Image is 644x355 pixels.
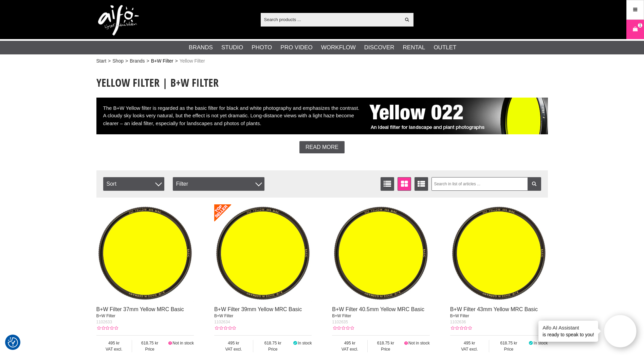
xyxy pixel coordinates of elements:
div: Customer rating: 0 [214,325,236,331]
span: 618.75 [132,340,168,346]
span: > [147,57,149,65]
span: Read more [306,144,338,150]
span: Yellow Filter [180,57,205,65]
span: > [108,57,111,65]
img: Revisit consent button [8,337,18,348]
span: B+W Filter [332,314,351,318]
a: List [381,177,394,191]
a: Window [398,177,411,191]
div: The B+W Yellow filter is regarded as the basic filter for black and white photography and emphasi... [96,98,548,134]
a: Shop [112,57,124,65]
span: B+W Filter [96,314,115,318]
button: Consent Preferences [8,336,18,349]
h4: Aifo AI Assistant [542,324,594,331]
span: In stock [298,341,312,345]
span: Price [253,346,292,352]
a: Rental [403,43,425,52]
span: 1102634 [214,320,230,324]
i: In stock [528,341,534,345]
span: 618.75 [253,340,292,346]
a: B+W Filter 40.5mm Yellow MRC Basic [332,306,424,312]
a: Pro Video [280,43,312,52]
i: Not in stock [403,341,408,345]
img: B+W Filter 37mm Yellow MRC Basic [96,204,194,302]
div: Customer rating: 0 [450,325,472,331]
div: Customer rating: 0 [332,325,354,331]
span: 618.75 [368,340,403,346]
span: B+W Filter [450,314,469,318]
a: Workflow [321,43,356,52]
span: Not in stock [408,341,430,345]
span: VAT excl. [214,346,253,352]
input: Search products ... [261,14,401,24]
img: Yellow Filter 022 B+W [365,98,548,134]
span: 618.75 [489,340,528,346]
span: Price [368,346,403,352]
span: 495 [332,340,367,346]
span: 1102636 [450,320,466,324]
a: B+W Filter 43mm Yellow MRC Basic [450,306,538,312]
img: B+W Filter 43mm Yellow MRC Basic [450,204,548,302]
span: Sort [103,177,164,191]
a: B+W Filter 39mm Yellow MRC Basic [214,306,302,312]
a: Outlet [434,43,456,52]
span: > [125,57,128,65]
a: B+W Filter 37mm Yellow MRC Basic [96,306,184,312]
span: 1 [639,22,641,28]
a: Photo [252,43,272,52]
img: B+W Filter 40.5mm Yellow MRC Basic [332,204,430,302]
a: B+W Filter [151,57,173,65]
span: VAT excl. [332,346,367,352]
i: Not in stock [168,341,173,345]
span: B+W Filter [214,314,233,318]
div: Customer rating: 0 [96,325,118,331]
span: Not in stock [172,341,194,345]
a: Brands [130,57,145,65]
a: Start [96,57,107,65]
div: Filter [173,177,264,191]
span: VAT excl. [96,346,132,352]
a: Discover [364,43,394,52]
a: Brands [189,43,213,52]
span: 495 [214,340,253,346]
span: 1102633 [96,320,112,324]
span: Price [489,346,528,352]
input: Search in list of articles ... [431,177,541,191]
a: Extended list [415,177,428,191]
span: Price [132,346,168,352]
a: 1 [627,21,644,37]
span: 495 [96,340,132,346]
a: Studio [221,43,243,52]
span: 1102635 [332,320,348,324]
img: B+W Filter 39mm Yellow MRC Basic [214,204,312,302]
h1: Yellow Filter | B+W Filter [96,75,548,90]
span: VAT excl. [450,346,489,352]
a: Filter [528,177,541,191]
span: 495 [450,340,489,346]
i: In stock [292,341,298,345]
span: > [175,57,178,65]
div: is ready to speak to you! [538,321,598,342]
span: In stock [534,341,548,345]
img: logo.png [98,5,139,36]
